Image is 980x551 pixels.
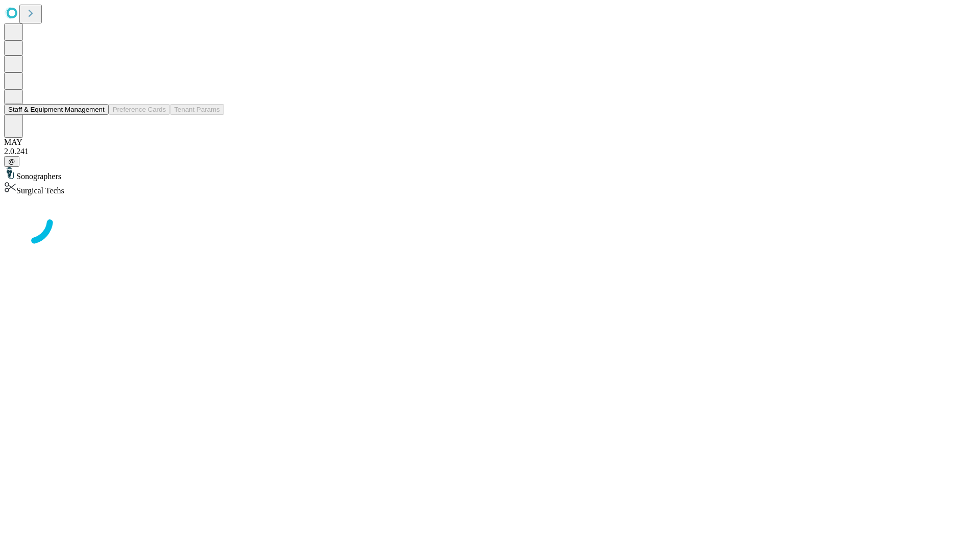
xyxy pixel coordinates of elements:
[109,104,170,115] button: Preference Cards
[4,138,976,147] div: MAY
[4,104,109,115] button: Staff & Equipment Management
[8,158,15,165] span: @
[4,167,976,181] div: Sonographers
[4,147,976,156] div: 2.0.241
[170,104,224,115] button: Tenant Params
[4,156,19,167] button: @
[4,181,976,195] div: Surgical Techs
